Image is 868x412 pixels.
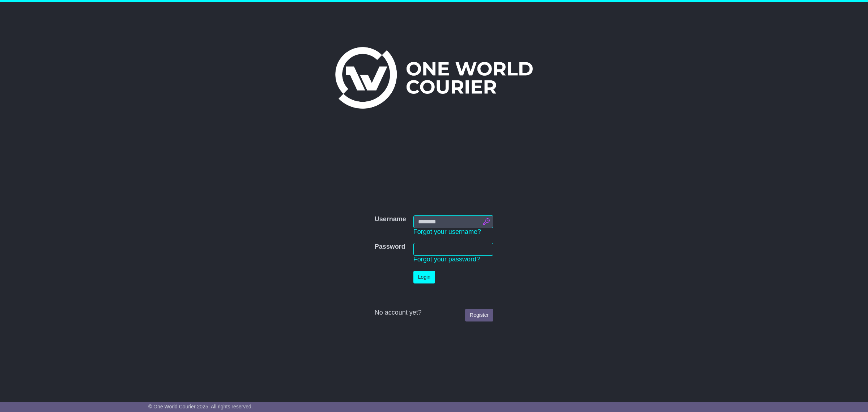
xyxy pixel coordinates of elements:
a: Forgot your password? [413,256,480,263]
a: Register [465,309,493,321]
img: One World [335,47,533,109]
label: Username [375,215,406,223]
a: Forgot your username? [413,228,481,235]
div: No account yet? [375,309,493,317]
label: Password [375,243,405,251]
button: Login [413,271,435,283]
span: © One World Courier 2025. All rights reserved. [148,404,253,409]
